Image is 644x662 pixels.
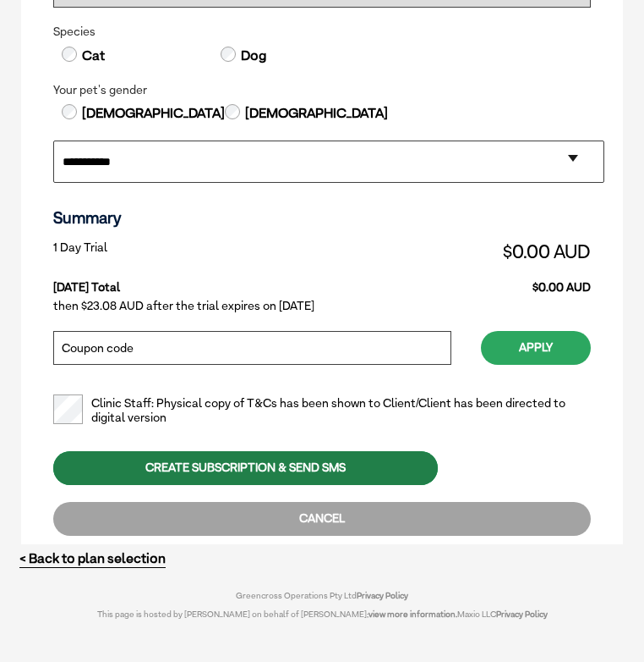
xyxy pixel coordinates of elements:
[78,600,567,619] div: This page is hosted by [PERSON_NAME] on behalf of [PERSON_NAME]; Maxio LLC
[368,609,457,619] a: view more information.
[53,236,287,267] td: 1 Day Trial
[53,295,591,317] td: then $23.08 AUD after the trial expires on [DATE]
[496,609,548,619] a: Privacy Policy
[53,83,591,97] legend: Your pet's gender
[357,590,408,600] a: Privacy Policy
[53,267,287,295] td: [DATE] Total
[53,396,591,425] label: Clinic Staff: Physical copy of T&Cs has been shown to Client/Client has been directed to digital ...
[481,331,591,365] button: Apply
[53,25,591,39] legend: Species
[53,394,83,424] input: Clinic Staff: Physical copy of T&Cs has been shown to Client/Client has been directed to digital ...
[19,550,166,566] a: < Back to plan selection
[287,267,591,295] td: $0.00 AUD
[53,208,591,228] h3: Summary
[287,236,591,267] td: $0.00 AUD
[53,451,438,485] div: CREATE SUBSCRIPTION & SEND SMS
[53,502,591,536] div: CANCEL
[78,590,567,600] div: Greencross Operations Pty Ltd
[62,342,134,354] label: Coupon code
